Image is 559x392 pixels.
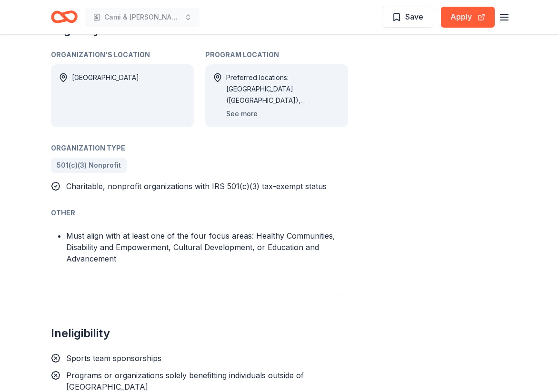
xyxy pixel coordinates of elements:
[66,181,327,191] span: Charitable, nonprofit organizations with IRS 501(c)(3) tax-exempt status
[85,8,200,27] button: Cami & [PERSON_NAME] Scholarship Fund
[66,353,161,363] span: Sports team sponsorships
[382,7,433,28] button: Save
[51,326,348,341] h2: Ineligibility
[51,49,194,60] div: Organization's Location
[57,160,121,171] span: 501(c)(3) Nonprofit
[405,10,423,23] span: Save
[51,158,127,173] a: 501(c)(3) Nonprofit
[205,49,348,60] div: Program Location
[66,371,304,392] span: Programs or organizations solely benefitting individuals outside of [GEOGRAPHIC_DATA]
[66,230,348,264] li: Must align with at least one of the four focus areas: Healthy Communities, Disability and Empower...
[51,142,348,154] div: Organization Type
[51,6,78,28] a: Home
[441,7,495,28] button: Apply
[104,11,180,23] span: Cami & [PERSON_NAME] Scholarship Fund
[226,108,258,120] button: See more
[72,72,139,120] div: [GEOGRAPHIC_DATA]
[226,72,340,106] div: Preferred locations: [GEOGRAPHIC_DATA] ([GEOGRAPHIC_DATA]), [GEOGRAPHIC_DATA] ([GEOGRAPHIC_DATA])...
[51,207,348,219] div: Other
